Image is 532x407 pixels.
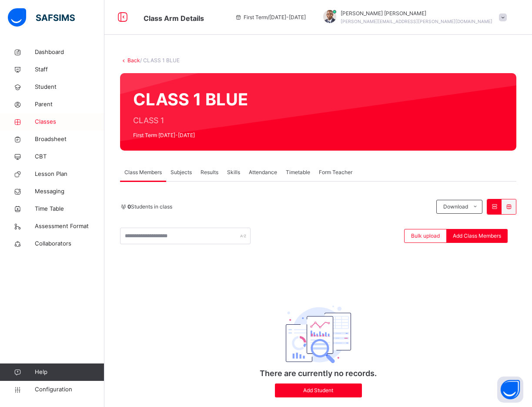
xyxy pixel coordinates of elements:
[231,282,405,406] div: There are currently no records.
[35,385,104,394] span: Configuration
[133,131,248,139] span: First Term [DATE]-[DATE]
[35,48,104,57] span: Dashboard
[35,205,104,213] span: Time Table
[35,368,104,377] span: Help
[227,168,240,176] span: Skills
[35,170,104,178] span: Lesson Plan
[35,239,104,248] span: Collaborators
[235,13,306,21] span: session/term information
[171,168,192,176] span: Subjects
[286,168,310,176] span: Timetable
[35,118,104,126] span: Classes
[35,135,104,144] span: Broadsheet
[35,83,104,91] span: Student
[35,187,104,196] span: Messaging
[249,168,277,176] span: Attendance
[124,168,162,176] span: Class Members
[140,57,180,64] span: / CLASS 1 BLUE
[453,232,501,240] span: Add Class Members
[127,203,172,211] span: Students in class
[35,65,104,74] span: Staff
[127,57,140,64] a: Back
[443,203,468,211] span: Download
[35,222,104,231] span: Assessment Format
[281,387,355,394] span: Add Student
[286,306,351,363] img: classEmptyState.7d4ec5dc6d57f4e1adfd249b62c1c528.svg
[35,100,104,109] span: Parent
[35,152,104,161] span: CBT
[144,14,204,23] span: Class Arm Details
[201,168,218,176] span: Results
[341,19,492,24] span: [PERSON_NAME][EMAIL_ADDRESS][PERSON_NAME][DOMAIN_NAME]
[319,168,352,176] span: Form Teacher
[315,10,511,25] div: Paul-EgieyeMichael
[127,203,131,210] b: 0
[497,377,523,403] button: Open asap
[411,232,440,240] span: Bulk upload
[8,8,75,27] img: safsims
[341,10,492,17] span: [PERSON_NAME] [PERSON_NAME]
[231,367,405,379] p: There are currently no records.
